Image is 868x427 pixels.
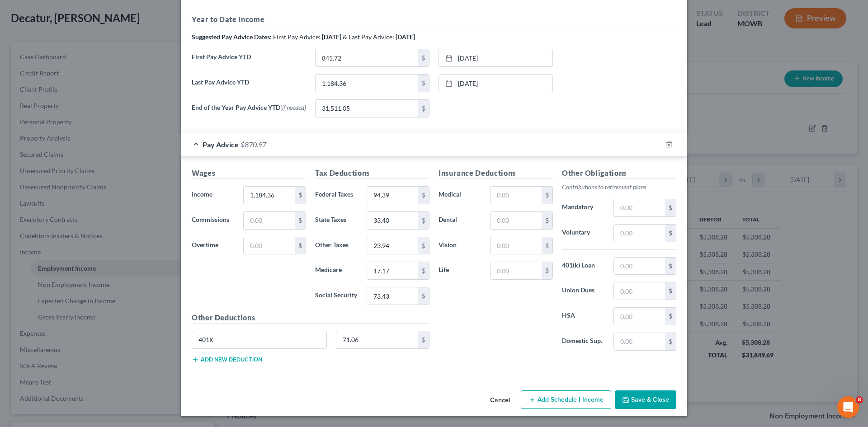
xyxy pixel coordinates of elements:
[614,199,665,216] input: 0.00
[143,305,158,311] span: Help
[557,307,609,325] label: HSA
[665,282,676,300] div: $
[322,33,341,41] strong: [DATE]
[418,187,429,204] div: $
[192,168,306,179] h5: Wages
[542,262,552,279] div: $
[311,237,362,255] label: Other Taxes
[418,262,429,279] div: $
[491,212,542,229] input: 0.00
[316,100,418,117] input: 0.00
[19,234,151,244] div: Import and Export Claims
[434,237,486,255] label: Vision
[665,308,676,325] div: $
[562,168,676,179] h5: Other Obligations
[13,149,168,167] button: Search for help
[418,100,429,117] div: $
[491,187,542,204] input: 0.00
[557,199,609,217] label: Mandatory
[665,333,676,350] div: $
[336,331,419,348] input: 0.00
[192,356,262,363] button: Add new deduction
[557,333,609,351] label: Domestic Sup.
[244,212,295,229] input: 0.00
[418,212,429,229] div: $
[187,211,239,230] label: Commissions
[562,183,676,192] p: Contributions to retirement plans
[192,331,326,348] input: Specify...
[18,64,163,80] p: Hi there!
[367,287,418,305] input: 0.00
[18,20,71,28] img: logo
[316,75,418,92] input: 0.00
[483,391,517,409] button: Cancel
[557,224,609,242] label: Voluntary
[187,74,311,99] label: Last Pay Advice YTD
[434,262,486,280] label: Life
[273,33,321,41] span: First Pay Advice:
[434,211,486,230] label: Dental
[203,140,239,149] span: Pay Advice
[192,33,272,41] strong: Suggested Pay Advice Dates:
[192,190,212,198] span: Income
[614,282,665,300] input: 0.00
[439,168,553,179] h5: Insurance Deductions
[614,258,665,275] input: 0.00
[614,225,665,242] input: 0.00
[106,14,124,33] img: Profile image for Emma
[439,75,552,92] a: [DATE]
[315,168,429,179] h5: Tax Deductions
[367,212,418,229] input: 0.00
[295,187,306,204] div: $
[60,282,120,318] button: Messages
[20,305,40,311] span: Home
[121,282,181,318] button: Help
[418,287,429,305] div: $
[665,199,676,216] div: $
[434,186,486,204] label: Medical
[856,396,863,404] span: 8
[187,237,239,255] label: Overtime
[439,49,552,66] a: [DATE]
[244,187,295,204] input: 0.00
[241,140,266,149] span: $870.97
[542,212,552,229] div: $
[13,214,168,230] div: Amendments
[542,187,552,204] div: $
[156,14,172,31] div: Close
[343,33,394,41] span: & Last Pay Advice:
[19,154,73,163] span: Search for help
[615,390,676,409] button: Save & Close
[367,187,418,204] input: 0.00
[665,225,676,242] div: $
[19,114,151,123] div: Send us a message
[311,287,362,305] label: Social Security
[187,99,311,125] label: End of the Year Pay Advice YTD
[280,103,306,111] span: (if needed)
[19,217,151,227] div: Amendments
[123,14,141,33] img: Profile image for Lindsey
[311,211,362,230] label: State Taxes
[557,282,609,300] label: Union Dues
[13,230,168,247] div: Import and Export Claims
[187,49,311,74] label: First Pay Advice YTD
[244,237,295,254] input: 0.00
[192,14,676,25] h5: Year to Date Income
[491,262,542,279] input: 0.00
[418,331,429,348] div: $
[614,333,665,350] input: 0.00
[837,396,859,418] iframe: Intercom live chat
[295,212,306,229] div: $
[19,174,151,184] div: Attorney's Disclosure of Compensation
[521,390,611,409] button: Add Schedule I Income
[13,171,168,188] div: Attorney's Disclosure of Compensation
[13,188,168,214] div: Statement of Financial Affairs - Payments Made in the Last 90 days
[9,106,172,141] div: Send us a messageWe typically reply in a few hours
[665,258,676,275] div: $
[418,49,429,66] div: $
[367,237,418,254] input: 0.00
[75,305,106,311] span: Messages
[418,75,429,92] div: $
[557,257,609,275] label: 401(k) Loan
[614,308,665,325] input: 0.00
